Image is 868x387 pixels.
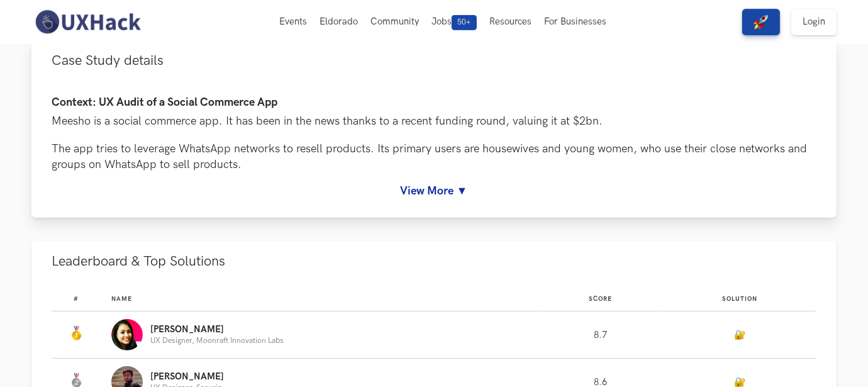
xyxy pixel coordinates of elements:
[111,295,132,303] span: Name
[538,311,664,359] td: 8.7
[589,295,612,303] span: Score
[52,253,225,270] span: Leaderboard & Top Solutions
[754,14,769,30] img: rocket
[722,295,757,303] span: Solution
[74,295,79,303] span: #
[52,184,816,198] a: View More ▼
[791,9,837,35] a: Login
[69,326,84,341] img: Gold Medal
[31,41,837,81] button: Case Study details
[52,113,816,129] p: Meesho is a social commerce app. It has been in the news thanks to a recent funding round, valuin...
[31,242,837,281] button: Leaderboard & Top Solutions
[150,325,284,335] p: [PERSON_NAME]
[150,337,284,345] p: UX Designer, Moonraft Innovation Labs
[452,15,477,30] span: 50+
[111,319,143,351] img: Profile photo
[734,330,745,340] a: 🔐
[31,81,837,218] div: Case Study details
[150,372,224,382] p: [PERSON_NAME]
[31,9,143,35] img: UXHack-logo.png
[52,96,816,109] h4: Context: UX Audit of a Social Commerce App
[52,141,816,172] p: The app tries to leverage WhatsApp networks to resell products. Its primary users are housewives ...
[52,52,164,69] span: Case Study details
